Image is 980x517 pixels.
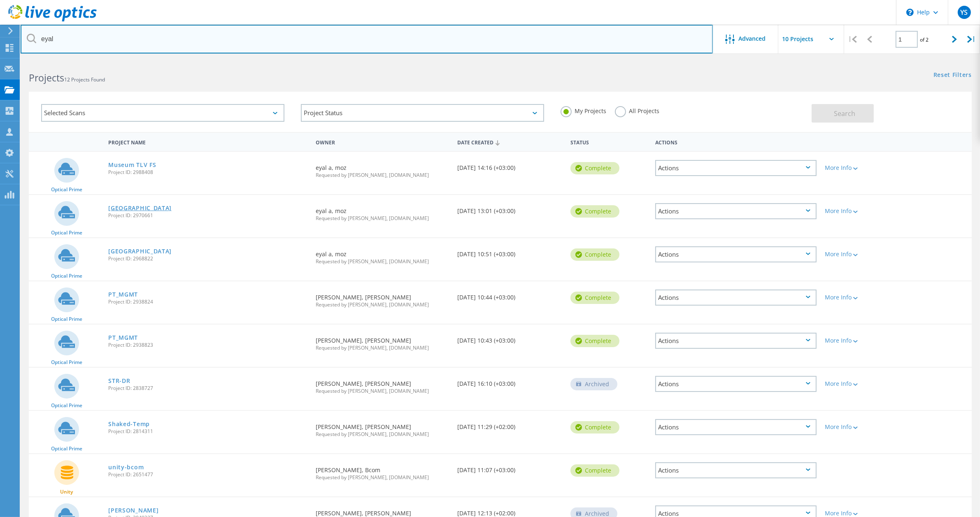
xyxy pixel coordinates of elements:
[825,294,892,300] div: More Info
[825,424,892,430] div: More Info
[29,71,64,84] b: Projects
[655,419,817,435] div: Actions
[312,411,453,445] div: [PERSON_NAME], [PERSON_NAME]
[570,378,617,390] div: Archived
[108,472,307,477] span: Project ID: 2651477
[655,290,817,306] div: Actions
[51,274,82,278] span: Optical Prime
[312,238,453,272] div: eyal a, moz
[51,360,82,365] span: Optical Prime
[453,195,566,222] div: [DATE] 13:01 (+03:00)
[108,421,150,427] a: Shaked-Temp
[566,134,651,149] div: Status
[655,333,817,349] div: Actions
[825,165,892,171] div: More Info
[655,160,817,176] div: Actions
[108,386,307,391] span: Project ID: 2838727
[108,464,144,470] a: unity-bcom
[453,454,566,481] div: [DATE] 11:07 (+03:00)
[570,464,619,477] div: Complete
[108,335,138,341] a: PT_MGMT
[844,25,861,54] div: |
[316,345,449,350] span: Requested by [PERSON_NAME], [DOMAIN_NAME]
[108,429,307,434] span: Project ID: 2814311
[570,335,619,347] div: Complete
[963,25,980,54] div: |
[960,9,968,16] span: YS
[108,299,307,304] span: Project ID: 2938824
[812,104,874,123] button: Search
[316,259,449,264] span: Requested by [PERSON_NAME], [DOMAIN_NAME]
[570,421,619,434] div: Complete
[570,292,619,304] div: Complete
[453,152,566,179] div: [DATE] 14:16 (+03:00)
[104,134,312,149] div: Project Name
[453,238,566,265] div: [DATE] 10:51 (+03:00)
[655,203,817,219] div: Actions
[312,368,453,402] div: [PERSON_NAME], [PERSON_NAME]
[21,25,713,53] input: Search projects by name, owner, ID, company, etc
[108,256,307,261] span: Project ID: 2968822
[655,462,817,478] div: Actions
[51,187,82,192] span: Optical Prime
[655,376,817,392] div: Actions
[453,368,566,395] div: [DATE] 16:10 (+03:00)
[615,106,660,114] label: All Projects
[108,378,130,384] a: STR-DR
[51,317,82,322] span: Optical Prime
[316,389,449,394] span: Requested by [PERSON_NAME], [DOMAIN_NAME]
[301,104,544,122] div: Project Status
[108,343,307,348] span: Project ID: 2938823
[655,246,817,262] div: Actions
[933,72,972,79] a: Reset Filters
[570,248,619,261] div: Complete
[51,230,82,235] span: Optical Prime
[453,281,566,308] div: [DATE] 10:44 (+03:00)
[651,134,821,149] div: Actions
[312,195,453,229] div: eyal a, moz
[825,208,892,214] div: More Info
[108,508,158,513] a: [PERSON_NAME]
[561,106,607,114] label: My Projects
[312,454,453,488] div: [PERSON_NAME], Bcom
[108,170,307,175] span: Project ID: 2988408
[316,475,449,480] span: Requested by [PERSON_NAME], [DOMAIN_NAME]
[41,104,284,122] div: Selected Scans
[312,152,453,186] div: eyal a, moz
[316,302,449,307] span: Requested by [PERSON_NAME], [DOMAIN_NAME]
[920,36,929,43] span: of 2
[108,248,172,254] a: [GEOGRAPHIC_DATA]
[453,134,566,150] div: Date Created
[312,325,453,359] div: [PERSON_NAME], [PERSON_NAME]
[825,251,892,257] div: More Info
[316,173,449,178] span: Requested by [PERSON_NAME], [DOMAIN_NAME]
[570,162,619,174] div: Complete
[834,109,855,118] span: Search
[825,338,892,343] div: More Info
[51,446,82,451] span: Optical Prime
[453,325,566,352] div: [DATE] 10:43 (+03:00)
[570,205,619,218] div: Complete
[825,510,892,516] div: More Info
[316,216,449,221] span: Requested by [PERSON_NAME], [DOMAIN_NAME]
[453,411,566,438] div: [DATE] 11:29 (+02:00)
[316,432,449,437] span: Requested by [PERSON_NAME], [DOMAIN_NAME]
[108,292,138,297] a: PT_MGMT
[60,489,73,494] span: Unity
[8,17,97,23] a: Live Optics Dashboard
[739,36,766,42] span: Advanced
[312,134,453,149] div: Owner
[108,213,307,218] span: Project ID: 2970661
[64,76,105,83] span: 12 Projects Found
[906,9,914,16] svg: \n
[312,281,453,315] div: [PERSON_NAME], [PERSON_NAME]
[825,381,892,387] div: More Info
[51,403,82,408] span: Optical Prime
[108,162,156,168] a: Museum TLV FS
[108,205,172,211] a: [GEOGRAPHIC_DATA]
